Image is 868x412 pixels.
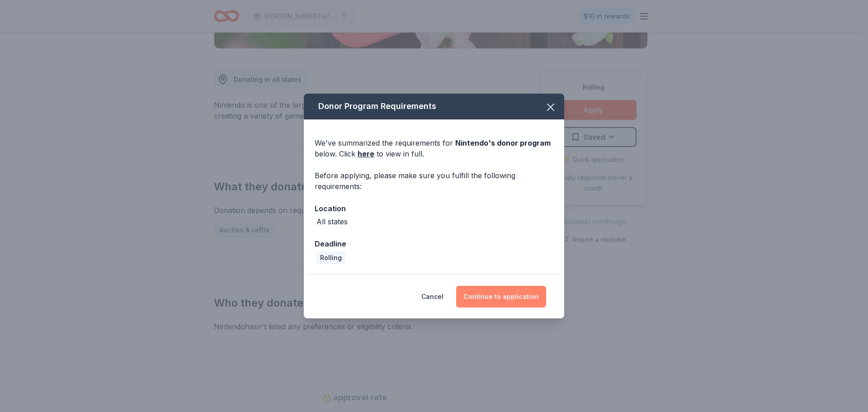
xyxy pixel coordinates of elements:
[358,148,374,159] a: here
[304,94,564,119] div: Donor Program Requirements
[316,251,345,264] div: Rolling
[315,203,553,214] div: Location
[315,137,553,159] div: We've summarized the requirements for below. Click to view in full.
[456,286,546,308] button: Continue to application
[315,238,553,250] div: Deadline
[421,286,443,308] button: Cancel
[455,138,551,147] span: Nintendo 's donor program
[316,216,348,227] div: All states
[315,170,553,192] div: Before applying, please make sure you fulfill the following requirements:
